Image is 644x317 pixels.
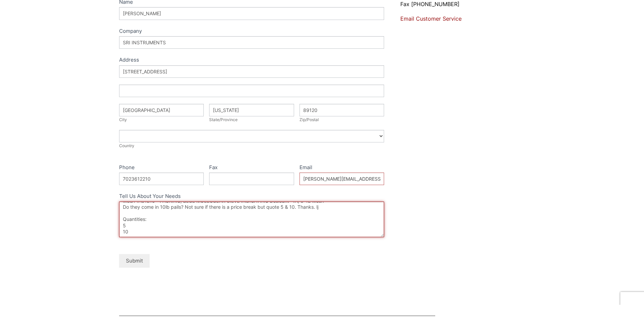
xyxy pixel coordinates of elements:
[119,163,204,173] label: Phone
[119,192,384,202] label: Tell Us About Your Needs
[119,116,204,123] div: City
[119,55,384,65] div: Address
[119,142,384,149] div: Country
[299,163,384,173] label: Email
[400,15,462,22] a: Email Customer Service
[119,254,150,267] button: Submit
[119,27,384,37] label: Company
[209,116,294,123] div: State/Province
[299,116,384,123] div: Zip/Postal
[209,163,294,173] label: Fax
